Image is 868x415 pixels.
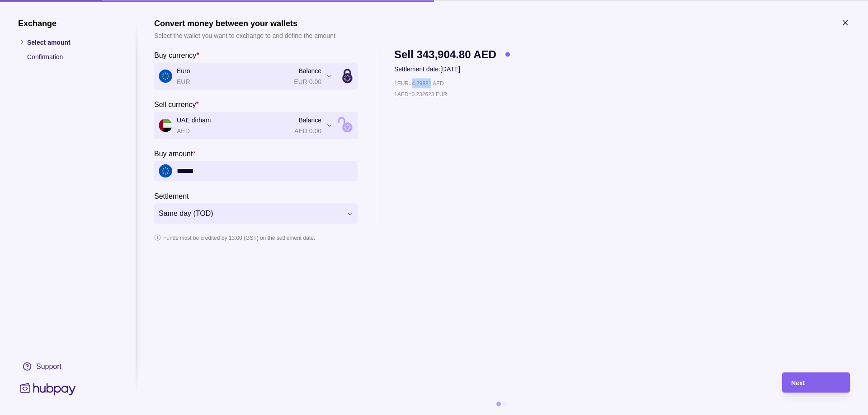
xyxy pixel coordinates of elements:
[791,379,805,387] span: Next
[154,192,189,200] p: Settlement
[154,148,196,159] label: Buy amount
[154,98,199,109] label: Sell currency
[36,361,61,371] div: Support
[18,18,118,28] h1: Exchange
[154,49,199,60] label: Buy currency
[159,164,172,178] img: eu
[394,78,444,88] p: 1 EUR = 4.29881 AED
[177,161,353,181] input: amount
[394,64,510,74] p: Settlement date: [DATE]
[154,190,189,201] label: Settlement
[18,357,118,376] a: Support
[154,51,196,59] p: Buy currency
[27,37,118,47] p: Select amount
[782,372,850,392] button: Next
[154,18,335,28] h1: Convert money between your wallets
[394,49,496,59] span: Sell 343,904.80 AED
[154,149,193,157] p: Buy amount
[154,100,196,108] p: Sell currency
[394,89,447,99] p: 1 AED = 0.232623 EUR
[154,30,335,40] p: Select the wallet you want to exchange to and define the amount
[27,51,118,61] p: Confirmation
[163,233,315,242] p: Funds must be credited by 13:00 (GST) on the settlement date.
